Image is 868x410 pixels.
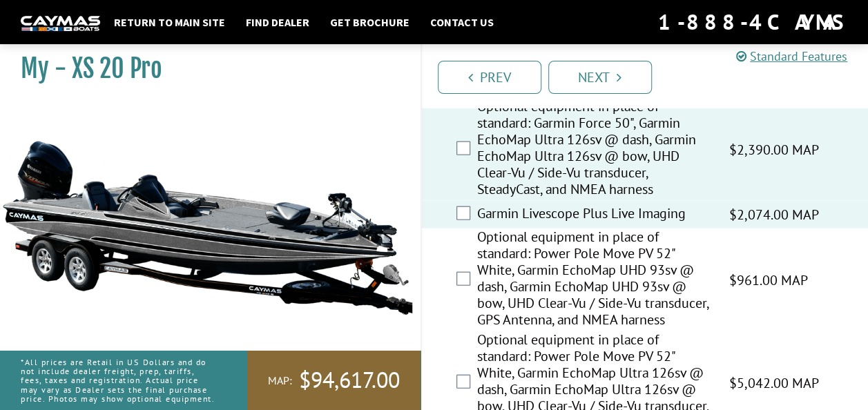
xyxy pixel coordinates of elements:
h1: My - XS 20 Pro [21,53,386,84]
a: Contact Us [423,13,501,31]
a: Return to main site [107,13,232,31]
span: $2,390.00 MAP [729,139,818,160]
a: MAP:$94,617.00 [247,351,421,410]
div: 1-888-4CAYMAS [658,7,847,37]
label: Optional equipment in place of standard: Power Pole Move PV 52" White, Garmin EchoMap UHD 93sv @ ... [477,228,712,331]
span: MAP: [268,373,292,388]
img: white-logo-c9c8dbefe5ff5ceceb0f0178aa75bf4bb51f6bca0971e226c86eb53dfe498488.png [21,16,100,30]
span: $961.00 MAP [729,270,807,291]
a: Standard Features [736,48,847,64]
label: Optional equipment in place of standard: Garmin Force 50", Garmin EchoMap Ultra 126sv @ dash, Gar... [477,98,712,201]
a: Next [548,61,652,94]
a: Find Dealer [239,13,316,31]
span: $94,617.00 [299,366,400,395]
p: *All prices are Retail in US Dollars and do not include dealer freight, prep, tariffs, fees, taxe... [21,351,216,410]
span: $5,042.00 MAP [729,373,818,393]
label: Garmin Livescope Plus Live Imaging [477,205,712,225]
a: Prev [438,61,541,94]
a: Get Brochure [323,13,416,31]
span: $2,074.00 MAP [729,204,818,225]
